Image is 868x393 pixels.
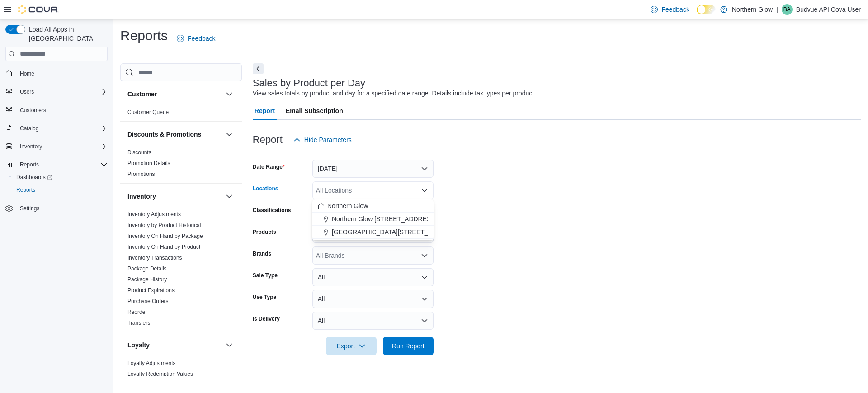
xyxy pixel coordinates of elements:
[127,319,150,327] span: Transfers
[127,90,157,99] h3: Customer
[16,105,50,116] a: Customers
[2,202,111,215] button: Settings
[421,252,428,259] button: Open list of options
[290,131,355,149] button: Hide Parameters
[253,78,365,89] h3: Sales by Product per Day
[127,265,167,272] a: Package Details
[312,213,434,226] button: Northern Glow [STREET_ADDRESS][PERSON_NAME]
[16,141,108,152] span: Inventory
[253,315,280,322] label: Is Delivery
[312,199,434,213] button: Northern Glow
[127,320,150,326] a: Transfers
[332,227,460,237] span: [GEOGRAPHIC_DATA][STREET_ADDRESS]
[5,63,108,238] nav: Complex example
[312,290,434,308] button: All
[127,255,182,261] a: Inventory Transactions
[127,287,175,294] a: Product Expirations
[120,358,242,383] div: Loyalty
[18,5,59,14] img: Cova
[127,160,170,166] a: Promotion Details
[127,371,193,377] a: Loyalty Redemption Values
[2,140,111,153] button: Inventory
[253,207,291,214] label: Classifications
[173,29,219,47] a: Feedback
[304,135,352,144] span: Hide Parameters
[332,214,489,223] span: Northern Glow [STREET_ADDRESS][PERSON_NAME]
[253,63,264,74] button: Next
[2,122,111,135] button: Catalog
[2,85,111,98] button: Users
[312,312,434,330] button: All
[127,244,200,250] a: Inventory On Hand by Product
[16,203,43,214] a: Settings
[127,222,201,229] span: Inventory by Product Historical
[224,129,235,140] button: Discounts & Promotions
[127,360,176,366] a: Loyalty Adjustments
[326,337,377,355] button: Export
[16,104,108,116] span: Customers
[120,107,242,121] div: Customer
[120,209,242,332] div: Inventory
[127,170,155,178] span: Promotions
[2,104,111,117] button: Customers
[127,109,169,115] a: Customer Queue
[20,125,38,132] span: Catalog
[13,172,56,183] a: Dashboards
[20,88,34,95] span: Users
[16,68,38,79] a: Home
[20,107,46,114] span: Customers
[255,102,275,120] span: Report
[253,250,271,257] label: Brands
[2,158,111,171] button: Reports
[253,89,536,98] div: View sales totals by product and day for a specified date range. Details include tax types per pr...
[782,4,793,15] div: Budvue API Cova User
[16,86,108,97] span: Users
[127,308,147,316] span: Reorder
[120,147,242,183] div: Discounts & Promotions
[127,160,170,167] span: Promotion Details
[253,272,278,279] label: Sale Type
[20,143,42,150] span: Inventory
[127,233,203,239] a: Inventory On Hand by Package
[16,174,52,181] span: Dashboards
[253,163,285,170] label: Date Range
[20,70,34,77] span: Home
[383,337,434,355] button: Run Report
[25,25,108,43] span: Load All Apps in [GEOGRAPHIC_DATA]
[188,34,215,43] span: Feedback
[20,205,39,212] span: Settings
[127,192,222,201] button: Inventory
[120,27,168,45] h1: Reports
[127,130,201,139] h3: Discounts & Promotions
[127,276,167,283] span: Package History
[312,226,434,239] button: [GEOGRAPHIC_DATA][STREET_ADDRESS]
[127,341,222,350] button: Loyalty
[312,199,434,239] div: Choose from the following options
[16,186,35,194] span: Reports
[9,184,111,196] button: Reports
[312,160,434,178] button: [DATE]
[796,4,861,15] p: Budvue API Cova User
[421,187,428,194] button: Close list of options
[127,171,155,177] a: Promotions
[127,192,156,201] h3: Inventory
[127,211,181,218] a: Inventory Adjustments
[392,341,425,350] span: Run Report
[661,5,689,14] span: Feedback
[253,185,278,192] label: Locations
[647,0,693,19] a: Feedback
[776,4,778,15] p: |
[2,66,111,80] button: Home
[127,360,176,367] span: Loyalty Adjustments
[127,298,169,305] span: Purchase Orders
[224,191,235,202] button: Inventory
[127,243,200,251] span: Inventory On Hand by Product
[331,337,371,355] span: Export
[9,171,111,184] a: Dashboards
[127,130,222,139] button: Discounts & Promotions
